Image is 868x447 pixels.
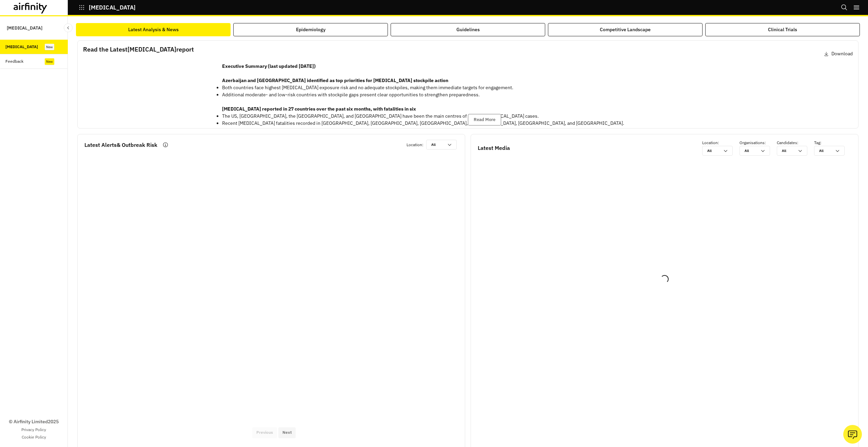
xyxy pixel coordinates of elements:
[222,84,624,91] p: Both countries face highest [MEDICAL_DATA] exposure risk and no adequate stockpiles, making them ...
[278,427,296,438] button: Next
[768,26,797,33] div: Clinical Trials
[831,50,853,57] p: Download
[5,44,38,50] div: [MEDICAL_DATA]
[702,140,739,146] p: Location :
[84,141,157,149] p: Latest Alerts & Outbreak Risk
[7,22,42,34] p: [MEDICAL_DATA]
[79,2,136,13] button: [MEDICAL_DATA]
[64,23,73,32] button: Close Sidebar
[22,434,46,440] a: Cookie Policy
[45,44,54,50] div: New
[222,113,624,120] p: The US, [GEOGRAPHIC_DATA], the [GEOGRAPHIC_DATA], and [GEOGRAPHIC_DATA] have been the main centre...
[739,140,777,146] p: Organisations :
[296,26,325,33] div: Epidemiology
[9,418,59,425] p: © Airfinity Limited 2025
[407,142,423,148] p: Location :
[814,140,851,146] p: Tag :
[843,425,862,444] button: Ask our analysts
[478,144,510,152] p: Latest Media
[600,26,651,33] div: Competitive Landscape
[222,91,624,98] p: Additional moderate- and low-risk countries with stockpile gaps present clear opportunities to st...
[83,45,194,54] p: Read the Latest [MEDICAL_DATA] report
[777,140,814,146] p: Candidates :
[222,120,624,127] p: Recent [MEDICAL_DATA] fatalities recorded in [GEOGRAPHIC_DATA], [GEOGRAPHIC_DATA], [GEOGRAPHIC_DA...
[468,114,501,125] button: Read More
[83,117,209,125] p: Click on the image to open the report
[5,58,23,64] div: Feedback
[89,4,136,11] p: [MEDICAL_DATA]
[128,26,179,33] div: Latest Analysis & News
[456,26,480,33] div: Guidelines
[21,427,46,433] a: Privacy Policy
[222,63,448,83] strong: Executive Summary (last updated [DATE]) Azerbaijan and [GEOGRAPHIC_DATA] identified as top priori...
[252,427,277,438] button: Previous
[222,106,416,112] strong: [MEDICAL_DATA] reported in 27 countries over the past six months, with fatalities in six
[45,58,54,65] div: New
[841,2,848,13] button: Search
